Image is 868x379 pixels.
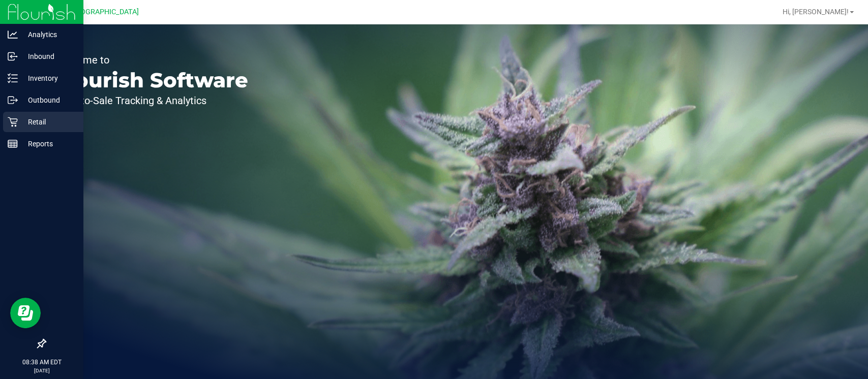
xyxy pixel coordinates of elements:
[783,8,849,16] span: Hi, [PERSON_NAME]!
[55,96,248,106] p: Seed-to-Sale Tracking & Analytics
[55,70,248,90] p: Flourish Software
[8,51,18,61] inline-svg: Inbound
[18,72,79,84] p: Inventory
[8,139,18,149] inline-svg: Reports
[18,50,79,62] p: Inbound
[8,29,18,40] inline-svg: Analytics
[55,55,248,65] p: Welcome to
[18,116,79,128] p: Retail
[5,367,79,374] p: [DATE]
[8,73,18,83] inline-svg: Inventory
[69,8,139,16] span: [GEOGRAPHIC_DATA]
[10,298,41,328] iframe: Resource center
[18,28,79,41] p: Analytics
[18,94,79,106] p: Outbound
[8,117,18,127] inline-svg: Retail
[8,95,18,105] inline-svg: Outbound
[5,358,79,367] p: 08:38 AM EDT
[18,138,79,150] p: Reports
